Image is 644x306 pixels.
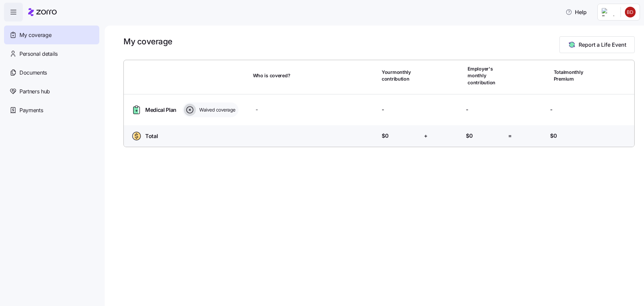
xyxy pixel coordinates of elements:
[550,132,557,140] span: $0
[4,82,99,101] a: Partners hub
[253,72,290,79] span: Who is covered?
[508,132,512,140] span: =
[19,87,50,96] span: Partners hub
[123,36,172,47] h1: My coverage
[4,63,99,82] a: Documents
[382,105,384,114] span: -
[625,7,636,17] img: 23df183640fc8fa0445707e42a20fddf
[19,50,58,58] span: Personal details
[382,132,388,140] span: $0
[256,105,258,114] span: -
[145,132,158,140] span: Total
[468,65,505,86] span: Employer's monthly contribution
[560,5,592,19] button: Help
[197,106,235,113] span: Waived coverage
[19,106,43,115] span: Payments
[19,31,51,39] span: My coverage
[554,69,591,83] span: Total monthly Premium
[566,8,587,16] span: Help
[4,44,99,63] a: Personal details
[559,36,635,53] button: Report a Life Event
[4,26,99,44] a: My coverage
[4,101,99,120] a: Payments
[466,132,473,140] span: $0
[550,105,552,114] span: -
[466,105,468,114] span: -
[19,69,47,77] span: Documents
[579,41,626,49] span: Report a Life Event
[602,8,615,16] img: Employer logo
[382,69,419,83] span: Your monthly contribution
[424,132,428,140] span: +
[145,106,176,114] span: Medical Plan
